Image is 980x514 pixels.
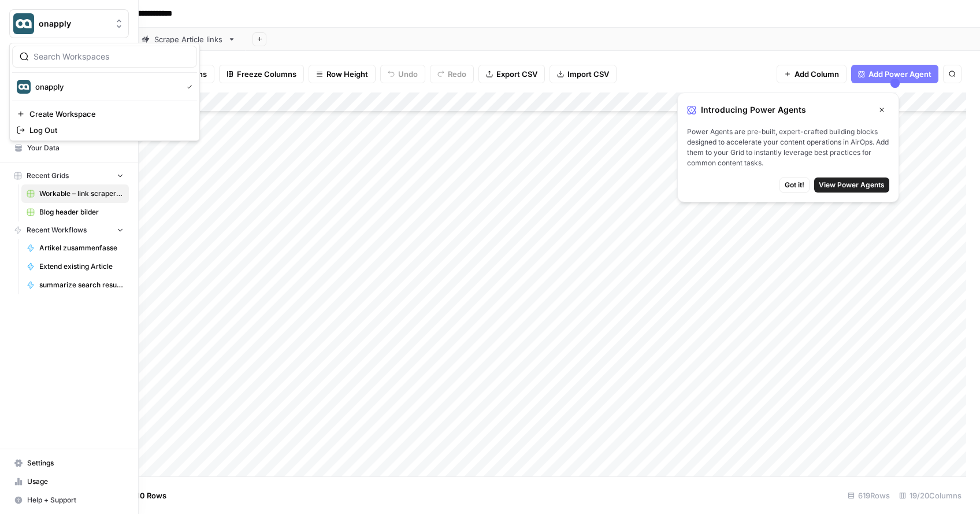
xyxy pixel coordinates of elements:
span: Freeze Columns [237,68,296,80]
span: Recent Grids [27,171,69,181]
button: Got it! [779,178,810,193]
span: Redo [448,68,466,80]
span: onapply [39,18,109,29]
span: Extend existing Article [39,261,124,272]
span: Power Agents are pre-built, expert-crafted building blocks designed to accelerate your content op... [687,127,889,168]
span: Add 10 Rows [120,490,166,501]
a: Artikel zusammenfasse [21,239,129,257]
div: 19/20 Columns [894,486,966,505]
button: Recent Grids [9,167,129,184]
a: Scrape Article links [132,28,246,51]
img: onapply Logo [17,80,31,94]
span: Help + Support [27,495,124,505]
button: Freeze Columns [219,65,304,83]
span: Create Workspace [29,108,188,120]
a: Usage [9,472,129,491]
a: summarize search results [21,276,129,294]
button: Import CSV [550,65,617,83]
button: Add Column [777,65,847,83]
div: 619 Rows [843,486,894,505]
a: Extend existing Article [21,257,129,276]
button: Redo [430,65,474,83]
span: Got it! [785,180,804,190]
input: Search Workspaces [34,51,190,62]
span: onapply [35,81,177,93]
a: Create Workspace [12,106,197,122]
a: Your Data [9,139,129,157]
button: Workspace: onapply [9,9,129,38]
span: Workable – link scraper Grid [39,188,124,199]
button: Help + Support [9,491,129,509]
button: Recent Workflows [9,221,129,239]
span: Add Column [795,68,839,80]
img: onapply Logo [13,13,34,34]
div: Workspace: onapply [9,43,200,141]
div: Introducing Power Agents [687,102,889,117]
span: Your Data [27,143,124,153]
span: Row Height [326,68,368,80]
span: Add Power Agent [868,68,931,80]
span: Usage [27,476,124,487]
button: Export CSV [478,65,545,83]
a: Log Out [12,122,197,138]
span: Artikel zusammenfasse [39,243,124,253]
span: Import CSV [567,68,609,80]
div: Scrape Article links [154,34,223,45]
span: Blog header bilder [39,207,124,217]
span: summarize search results [39,280,124,290]
button: Row Height [309,65,376,83]
button: Undo [380,65,425,83]
a: Settings [9,454,129,472]
span: Export CSV [496,68,537,80]
a: Blog header bilder [21,203,129,221]
span: Undo [398,68,418,80]
button: Add Power Agent [851,65,938,83]
span: Log Out [29,124,188,136]
span: Settings [27,458,124,468]
span: View Power Agents [819,180,885,190]
a: Workable – link scraper Grid [21,184,129,203]
button: View Power Agents [814,178,889,193]
span: Recent Workflows [27,225,87,235]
